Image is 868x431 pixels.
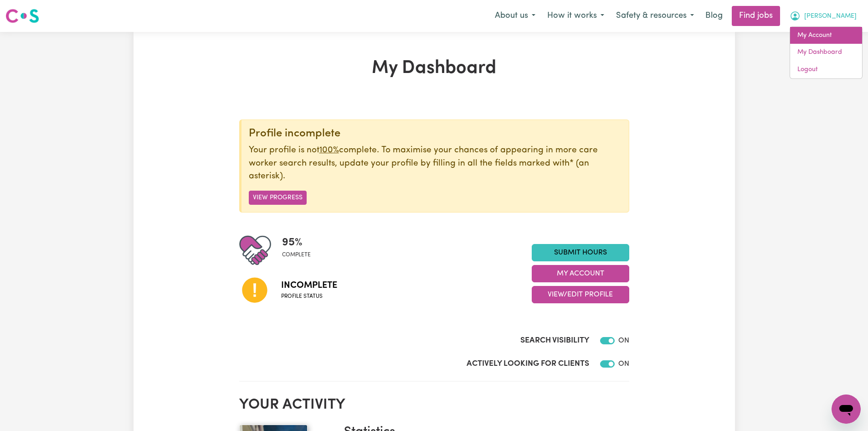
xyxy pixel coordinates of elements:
[281,292,337,301] span: Profile status
[618,360,629,368] span: ON
[700,6,728,26] a: Blog
[532,265,629,282] button: My Account
[541,6,610,26] button: How it works
[790,27,862,44] a: My Account
[249,127,621,140] div: Profile incomplete
[281,279,337,292] span: Incomplete
[520,335,589,347] label: Search Visibility
[804,11,857,21] span: [PERSON_NAME]
[532,244,629,261] a: Submit Hours
[790,44,862,61] a: My Dashboard
[790,61,862,78] a: Logout
[5,5,39,26] a: Careseekers logo
[489,6,541,26] button: About us
[282,251,311,259] span: complete
[249,191,307,205] button: View Progress
[239,57,629,79] h1: My Dashboard
[239,396,629,414] h2: Your activity
[784,6,863,26] button: My Account
[790,26,863,79] div: My Account
[319,146,339,155] u: 100%
[5,8,39,24] img: Careseekers logo
[732,6,780,26] a: Find jobs
[249,144,621,183] p: Your profile is not complete. To maximise your chances of appearing in more care worker search re...
[282,234,318,266] div: Profile completeness: 95%
[610,6,700,26] button: Safety & resources
[618,337,629,344] span: ON
[832,395,861,424] iframe: Button to launch messaging window, conversation in progress
[467,358,589,370] label: Actively Looking for Clients
[532,286,629,303] button: View/Edit Profile
[282,234,311,251] span: 95 %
